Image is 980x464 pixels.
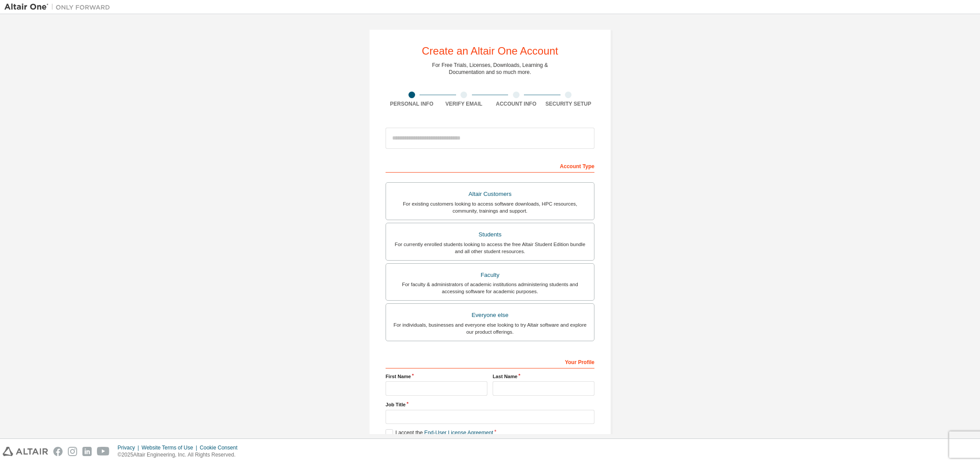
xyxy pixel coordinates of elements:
div: Account Info [490,100,542,107]
div: For faculty & administrators of academic institutions administering students and accessing softwa... [391,281,589,295]
div: Cookie Consent [200,444,242,451]
a: End-User License Agreement [424,430,494,436]
div: Altair Customers [391,188,589,200]
div: Privacy [118,444,141,451]
img: facebook.svg [53,447,63,456]
img: linkedin.svg [82,447,92,456]
div: Faculty [391,269,589,281]
div: Verify Email [438,100,490,107]
div: Account Type [386,158,594,173]
div: Personal Info [386,100,438,107]
div: Create an Altair One Account [422,46,558,56]
div: Website Terms of Use [141,444,200,451]
label: Job Title [386,401,594,408]
div: Students [391,228,589,241]
div: For individuals, businesses and everyone else looking to try Altair software and explore our prod... [391,321,589,335]
img: altair_logo.svg [3,447,48,456]
label: I accept the [386,429,493,437]
div: For Free Trials, Licenses, Downloads, Learning & Documentation and so much more. [432,62,548,76]
div: Everyone else [391,309,589,321]
div: For existing customers looking to access software downloads, HPC resources, community, trainings ... [391,200,589,214]
label: First Name [386,373,487,380]
div: For currently enrolled students looking to access the free Altair Student Edition bundle and all ... [391,241,589,255]
div: Your Profile [386,354,594,368]
div: Security Setup [542,100,595,107]
label: Last Name [493,373,594,380]
img: instagram.svg [68,447,77,456]
img: youtube.svg [97,447,110,456]
p: © 2025 Altair Engineering, Inc. All Rights Reserved. [118,451,243,459]
img: Altair One [4,3,115,11]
